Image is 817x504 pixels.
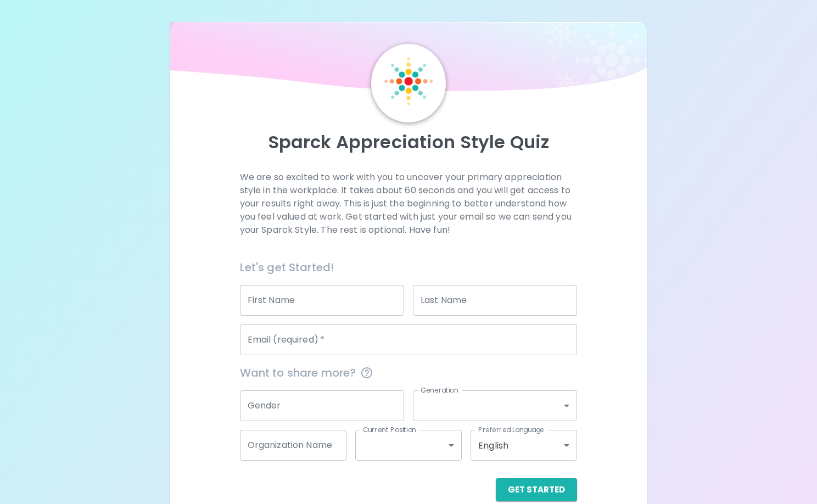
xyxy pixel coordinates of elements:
button: Get Started [496,478,577,501]
label: Generation [421,385,458,395]
div: English [471,430,577,461]
img: wave [170,22,647,97]
label: Current Position [363,425,416,434]
img: Sparck Logo [384,57,433,105]
svg: This information is completely confidential and only used for aggregated appreciation studies at ... [360,366,373,379]
span: Want to share more? [240,364,578,382]
h6: Let's get Started! [240,259,578,276]
p: Sparck Appreciation Style Quiz [183,131,634,153]
label: Preferred Language [478,425,544,434]
p: We are so excited to work with you to uncover your primary appreciation style in the workplace. I... [240,171,578,237]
